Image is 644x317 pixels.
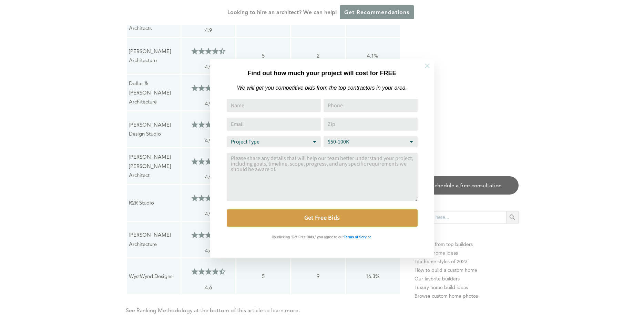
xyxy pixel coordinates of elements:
em: We will get you competitive bids from the top contractors in your area. [237,85,407,91]
a: Terms of Service [344,234,371,239]
strong: By clicking 'Get Free Bids,' you agree to our [272,235,344,239]
textarea: Comment or Message [227,153,418,201]
input: Email Address [227,118,321,131]
button: Close [415,54,439,78]
button: Get Free Bids [227,209,418,227]
select: Budget Range [324,136,418,147]
strong: . [371,235,372,239]
select: Project Type [227,136,321,147]
input: Phone [324,99,418,112]
input: Name [227,99,321,112]
strong: Find out how much your project will cost for FREE [247,70,396,77]
input: Zip [324,118,418,131]
strong: Terms of Service [344,235,371,239]
iframe: Drift Widget Chat Controller [610,283,636,309]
